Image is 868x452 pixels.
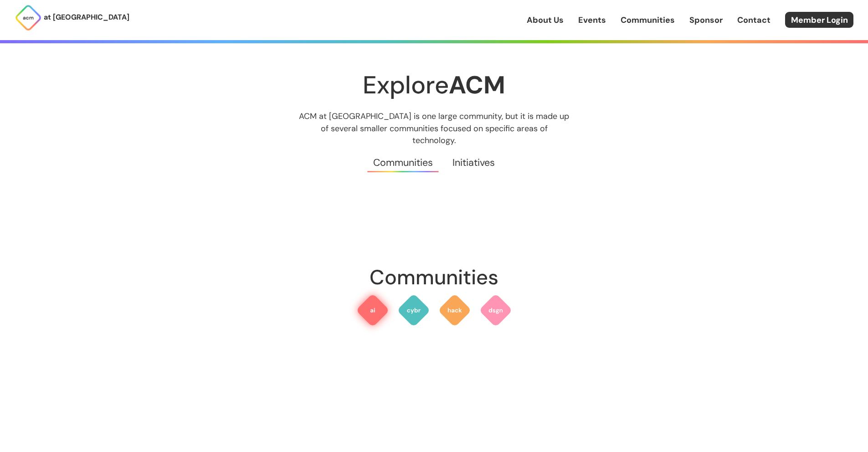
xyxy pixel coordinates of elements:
a: Communities [621,14,675,26]
a: Contact [737,14,770,26]
a: Member Login [785,12,853,28]
img: ACM Design [479,294,512,327]
a: Events [578,14,606,26]
p: ACM at [GEOGRAPHIC_DATA] is one large community, but it is made up of several smaller communities... [291,110,578,146]
a: Communities [363,146,442,179]
a: Initiatives [443,146,505,179]
img: ACM Cyber [397,294,430,327]
img: ACM Hack [438,294,471,327]
a: About Us [527,14,564,26]
strong: ACM [449,69,505,101]
p: at [GEOGRAPHIC_DATA] [44,11,129,23]
h1: Explore [216,72,653,98]
a: at [GEOGRAPHIC_DATA] [15,4,129,31]
img: ACM AI [356,294,389,327]
h2: Communities [216,261,653,294]
img: ACM Logo [15,4,42,31]
a: Sponsor [689,14,723,26]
